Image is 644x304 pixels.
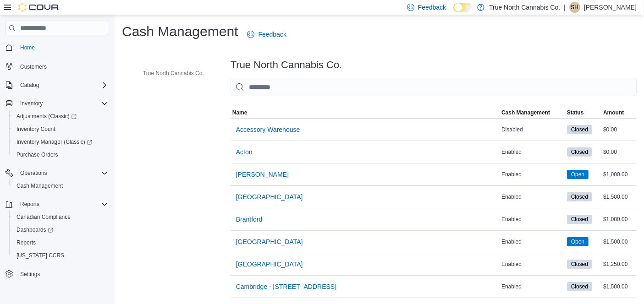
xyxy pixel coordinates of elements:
span: Status [567,109,584,116]
a: Home [17,42,39,53]
a: Dashboards [13,224,57,235]
button: Catalog [2,79,112,92]
button: [GEOGRAPHIC_DATA] [232,233,307,251]
button: Cash Management [500,107,565,118]
a: Canadian Compliance [13,212,74,223]
span: Purchase Orders [13,149,108,160]
span: Closed [567,192,592,201]
span: [GEOGRAPHIC_DATA] [236,260,303,269]
span: Settings [20,271,40,278]
span: Amount [603,109,624,116]
button: Inventory Count [9,123,112,136]
button: Canadian Compliance [9,211,112,223]
div: Enabled [500,281,565,292]
a: Inventory Count [13,124,59,135]
span: Adjustments (Classic) [13,111,108,122]
p: | [564,2,566,13]
button: Operations [17,168,51,179]
button: Name [231,107,500,118]
span: Home [17,42,108,53]
span: Customers [20,63,47,71]
button: [PERSON_NAME] [232,165,292,184]
span: Adjustments (Classic) [17,113,77,120]
h1: Cash Management [122,22,238,41]
button: Home [2,41,112,54]
div: $1,250.00 [601,259,637,270]
h3: True North Cannabis Co. [231,60,342,71]
span: Dark Mode [453,12,454,13]
span: Customers [17,60,108,72]
span: SH [571,2,579,13]
span: Closed [571,215,588,223]
button: Purchase Orders [9,148,112,161]
div: Enabled [500,214,565,225]
span: Cash Management [17,182,63,190]
button: Reports [9,236,112,249]
div: Enabled [500,147,565,157]
div: Enabled [500,169,565,180]
p: True North Cannabis Co. [489,2,560,13]
span: [GEOGRAPHIC_DATA] [236,192,303,201]
span: Cash Management [13,180,108,191]
span: Closed [571,282,588,291]
button: Amount [601,107,637,118]
div: Sherry Harrison [569,2,580,13]
a: Purchase Orders [13,149,62,160]
span: Open [567,170,589,179]
span: Catalog [20,81,39,89]
img: Cova [18,3,60,12]
span: Closed [571,125,588,134]
span: Washington CCRS [13,250,108,261]
a: Adjustments (Classic) [13,111,80,122]
a: [US_STATE] CCRS [13,250,68,261]
span: Home [20,44,35,51]
span: Catalog [17,80,108,91]
span: Closed [567,260,592,269]
span: Name [232,109,248,116]
a: Settings [17,269,44,280]
button: Status [565,107,601,118]
a: Dashboards [9,223,112,236]
button: Reports [17,199,43,210]
span: Inventory Count [17,125,55,133]
a: Inventory Manager (Classic) [9,136,112,148]
div: Enabled [500,191,565,202]
span: Closed [571,193,588,201]
span: Reports [20,201,39,208]
span: True North Cannabis Co. [143,70,204,77]
div: Enabled [500,236,565,247]
a: Customers [17,61,50,72]
span: Closed [571,148,588,156]
button: Acton [232,143,256,161]
button: Cash Management [9,179,112,192]
span: Operations [17,168,108,179]
a: Reports [13,237,39,248]
a: Feedback [243,25,290,43]
span: Closed [567,215,592,224]
span: Feedback [418,3,446,12]
button: Operations [2,167,112,179]
button: Cambridge - [STREET_ADDRESS] [232,277,340,296]
button: Accessory Warehouse [232,120,304,139]
span: Feedback [258,30,286,39]
div: $1,500.00 [601,236,637,247]
span: Closed [567,282,592,291]
span: Open [567,237,589,246]
span: Dashboards [17,226,53,233]
span: [US_STATE] CCRS [17,252,64,259]
button: Customers [2,60,112,73]
div: Disabled [500,124,565,135]
span: Operations [20,169,47,177]
span: Open [571,170,584,179]
button: Reports [2,198,112,211]
button: Inventory [2,97,112,110]
div: Enabled [500,259,565,270]
div: $1,500.00 [601,281,637,292]
div: $1,000.00 [601,214,637,225]
button: [US_STATE] CCRS [9,249,112,262]
button: Settings [2,267,112,281]
span: Canadian Compliance [13,212,108,223]
div: $0.00 [601,124,637,135]
button: Brantford [232,210,266,228]
span: Dashboards [13,224,108,235]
